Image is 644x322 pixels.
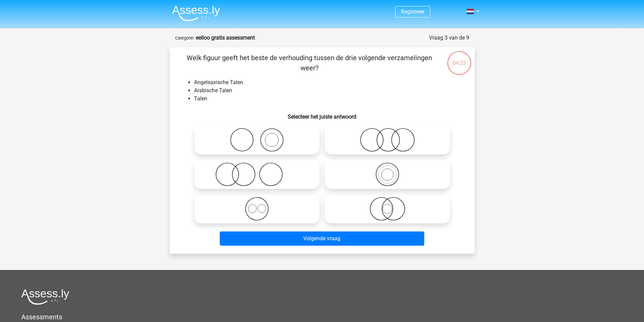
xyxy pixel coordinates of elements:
img: Assessly [172,5,220,21]
div: 04:25 [447,50,472,67]
li: Angelsaxische Talen [194,78,464,86]
img: Assessly logo [21,289,69,305]
h6: Selecteer het juiste antwoord [181,108,464,120]
button: Volgende vraag [220,231,424,246]
small: Categorie: [175,35,194,41]
strong: eelloo gratis assessment [196,34,255,41]
a: Registreer [401,8,425,15]
p: Welk figuur geeft het beste de verhouding tussen de drie volgende verzamelingen weer? [181,53,438,73]
li: Arabische Talen [194,86,464,95]
li: Talen [194,95,464,103]
div: Vraag 3 van de 9 [429,34,469,42]
h5: Assessments [21,313,623,321]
